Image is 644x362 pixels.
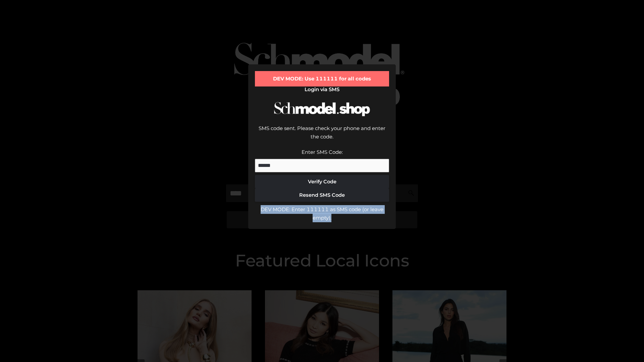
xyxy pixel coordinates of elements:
h2: Login via SMS [255,86,389,93]
button: Verify Code [255,175,389,188]
div: SMS code sent. Please check your phone and enter the code. [255,124,389,148]
div: DEV MODE: Enter 111111 as SMS code (or leave empty). [255,205,389,222]
div: DEV MODE: Use 111111 for all codes [255,71,389,86]
img: Schmodel Logo [272,96,372,122]
button: Resend SMS Code [255,188,389,202]
label: Enter SMS Code: [302,149,343,155]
